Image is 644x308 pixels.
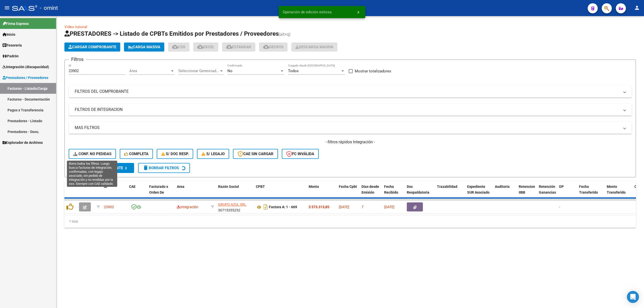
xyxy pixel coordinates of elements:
[161,152,189,156] span: S/ Doc Resp.
[175,181,209,203] datatable-header-cell: Area
[75,89,620,94] mat-panel-title: FILTROS DEL COMPROBANTE
[129,185,136,189] span: CAE
[263,45,284,49] span: Gecros
[559,185,564,189] span: OP
[361,185,379,194] span: Días desde Emisión
[263,44,269,50] mat-icon: cloud_download
[178,69,219,73] span: Seleccionar Gerenciador
[384,205,394,209] span: [DATE]
[384,185,398,194] span: Fecha Recibido
[64,42,120,52] button: Cargar Comprobante
[359,181,382,203] datatable-header-cell: Días desde Emisión
[355,68,391,74] span: Mostrar totalizadores
[337,181,359,203] datatable-header-cell: Fecha Cpbt
[138,163,190,173] button: Borrar Filtros
[259,42,288,52] button: Gecros
[295,45,333,49] span: Descarga Masiva
[129,69,170,73] span: Area
[517,181,537,203] datatable-header-cell: Retencion IIBB
[467,185,490,194] span: Expediente SUR Asociado
[177,205,198,209] span: Integración
[124,42,164,52] button: Carga Masiva
[634,5,640,11] mat-icon: person
[282,149,319,159] button: FC Inválida
[286,152,314,156] span: FC Inválida
[218,202,246,206] span: GRUPO AZUL SRL
[172,45,185,49] span: CSV
[64,30,279,37] span: PRESTADORES -> Listado de CPBTs Emitidos por Prestadores / Proveedores
[168,42,189,52] button: CSV
[128,45,160,49] span: Carga Masiva
[493,181,517,203] datatable-header-cell: Auditoria
[172,44,178,50] mat-icon: cloud_download
[75,125,620,130] mat-panel-title: MAS FILTROS
[405,181,435,203] datatable-header-cell: Doc Respaldatoria
[75,107,620,112] mat-panel-title: FILTROS DE INTEGRACION
[3,64,49,70] span: Integración (discapacidad)
[291,42,337,52] button: Descarga Masiva
[197,149,229,159] button: S/ legajo
[537,181,557,203] datatable-header-cell: Retención Ganancias
[143,165,149,171] mat-icon: delete
[435,181,465,203] datatable-header-cell: Trazabilidad
[262,203,269,211] i: Descargar documento
[40,3,58,14] span: - omint
[309,205,329,209] strong: $ 573.313,85
[69,122,632,134] mat-expansion-panel-header: MAS FILTROS
[226,45,251,49] span: Estandar
[193,42,218,52] button: EXCEL
[69,56,86,63] h3: Filtros
[495,185,510,189] span: Auditoria
[197,45,214,49] span: EXCEL
[237,152,273,156] span: CAE SIN CARGAR
[73,166,123,170] span: Buscar Comprobante
[226,44,232,50] mat-icon: cloud_download
[222,42,255,52] button: Estandar
[147,181,175,203] datatable-header-cell: Facturado x Orden De
[69,163,134,173] button: Buscar Comprobante
[197,44,203,50] mat-icon: cloud_download
[102,181,127,203] datatable-header-cell: ID
[605,181,632,203] datatable-header-cell: Monto Transferido
[353,8,363,17] button: x
[307,181,337,203] datatable-header-cell: Monto
[4,5,10,11] mat-icon: menu
[216,181,254,203] datatable-header-cell: Razón Social
[361,205,364,209] span: 7
[607,185,626,194] span: Monto Transferido
[143,166,179,170] span: Borrar Filtros
[64,25,87,29] a: Video tutorial
[579,185,598,194] span: Fecha Transferido
[3,42,22,48] span: Tesorería
[519,185,535,194] span: Retencion IIBB
[3,32,15,37] span: Inicio
[539,185,556,194] span: Retención Ganancias
[69,149,116,159] button: Conf. no pedidas
[64,215,636,228] div: 1 total
[291,42,337,52] app-download-masive: Descarga masiva de comprobantes (adjuntos)
[256,185,265,189] span: CPBT
[254,181,307,203] datatable-header-cell: CPBT
[557,181,577,203] datatable-header-cell: OP
[227,69,232,73] span: No
[68,45,116,49] span: Cargar Comprobante
[177,185,184,189] span: Area
[104,205,114,209] span: 23902
[127,181,147,203] datatable-header-cell: CAE
[3,140,43,145] span: Explorador de Archivos
[218,202,252,212] div: 30715355252
[577,181,605,203] datatable-header-cell: Fecha Transferido
[202,152,225,156] span: S/ legajo
[3,53,19,59] span: Padrón
[233,149,278,159] button: CAE SIN CARGAR
[288,69,299,73] span: Todos
[465,181,493,203] datatable-header-cell: Expediente SUR Asociado
[437,185,457,189] span: Trazabilidad
[357,10,359,14] span: x
[124,152,148,156] span: Completa
[339,185,357,189] span: Fecha Cpbt
[69,139,632,145] h4: - filtros rápidos Integración -
[73,152,111,156] span: Conf. no pedidas
[283,10,332,15] span: Operación de edición exitosa
[339,205,349,209] span: [DATE]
